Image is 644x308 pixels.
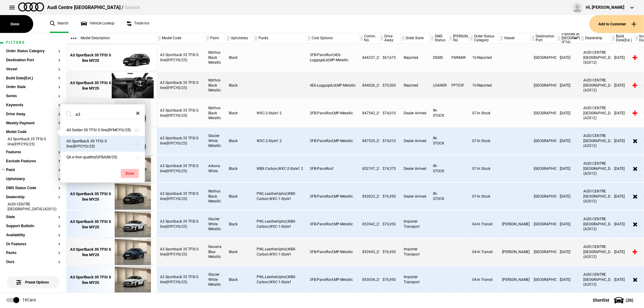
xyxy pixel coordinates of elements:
[469,183,499,210] div: 07-In Stock
[70,183,112,210] a: A3 Sportback 35 TFSI S line MY25
[557,183,580,210] div: [DATE]
[81,15,114,33] a: Vehicle Lookup
[6,76,60,81] button: Build Date(Est.)
[401,155,430,182] div: Dealer Arrived
[226,127,254,154] div: Black
[70,211,112,238] a: A3 Sportback 35 TFSI S line MY25
[205,266,226,293] div: Glacier White Metallic
[380,183,401,210] div: $76,950
[226,33,253,43] div: Upholstery
[469,238,499,265] div: 04-In Transit
[401,183,430,210] div: Dealer Arrived
[127,15,149,33] a: Trade ins
[401,127,430,154] div: Dealer Arrived
[359,44,380,71] div: 844337_25
[6,76,60,85] section: Build Date(Est.)
[380,33,400,43] div: Drive Away
[70,191,112,202] div: A3 Sportback 35 TFSI S line MY25
[157,44,205,71] div: A3 Sportback 35 TFSI S line(8YFCYG/25)
[359,266,380,293] div: 853034_25
[157,238,205,265] div: A3 Sportback 35 TFSI S line(8YFCYG/25)
[6,41,60,45] h1: Filters
[112,239,154,266] img: Audi_8YFCYG_25_EI_2D2D_WBX_3FB_3L5_WXC_WXC-1_PWL_PY5_PYY_U35_(Nadin:_3FB_3L5_6FJ_C56_PWL_PY5_PYY_...
[380,266,401,293] div: $76,950
[430,72,448,99] div: LOANER
[6,130,60,150] section: Model CodeA3 Sportback 35 TFSI S line(8YFCYG/25)
[401,211,430,238] div: Importer Transport
[499,33,530,43] div: Vessel
[380,211,401,238] div: $76,950
[359,127,380,154] div: 847535_25
[6,58,60,62] button: Destination Port
[307,211,359,238] div: 3FB-PanoRoof,MP-Metallic
[66,109,132,120] input: Search
[611,100,634,127] div: [DATE]
[60,125,145,136] button: A3 Sedan 35 TFSI S line(8YMCYG/25)
[584,293,644,308] button: Shortlist(26)
[112,211,154,238] img: Audi_8YFCYG_25_EI_2Y2Y_WBX_3FB_3L5_WXC_WXC-1_PWL_PY5_PYY_U35_(Nadin:_3FB_3L5_6FJ_C56_PWL_PY5_PYY_...
[380,155,401,182] div: $74,375
[6,121,60,125] button: Weekly Payment
[430,127,448,154] div: IN-STOCK
[6,260,60,264] button: Ours
[401,266,430,293] div: Importer Transport
[359,33,379,43] div: Comm. No.
[359,155,380,182] div: 852197_25
[205,72,226,99] div: Mythos Black Metallic
[380,127,401,154] div: $74,010
[6,233,60,242] section: Availability
[557,211,580,238] div: [DATE]
[254,155,307,182] div: WBX-Carbon,WXC-2-Style1 2
[611,155,634,182] div: [DATE]
[401,72,430,99] div: Reported
[70,219,112,230] div: A3 Sportback 35 TFSI S line MY25
[205,44,226,71] div: Mythos Black Metallic
[205,155,226,182] div: Arkona White
[112,266,154,294] img: Audi_8YFCYG_25_EI_2Y2Y_WBX_3FB_3L5_WXC_WXC-1_PWL_PY5_PYY_U35_(Nadin:_3FB_3L5_6FJ_C56_PWL_PY5_PYY_...
[6,103,60,107] button: Keywords
[226,44,254,71] div: Black
[157,155,205,182] div: A3 Sportback 35 TFSI S line(8YFCYG/25)
[307,44,359,71] div: 3FB-PanoRoof,4E6-LuggageLid,MP-Metallic
[580,238,611,265] div: AUDI CENTRE [GEOGRAPHIC_DATA] (A2012)
[6,168,60,177] section: Paint
[205,100,226,127] div: Mythos Black Metallic
[226,266,254,293] div: Black
[112,100,154,127] img: Audi_8YFCYG_25_EI_0E0E_3FB_WXC-2_WXC_(Nadin:_3FB_C53_WXC)_ext.png
[401,33,430,43] div: Order State
[531,72,557,99] div: [GEOGRAPHIC_DATA]
[430,155,448,182] div: IN-STOCK
[580,266,611,293] div: AUDI CENTRE [GEOGRAPHIC_DATA] (A2012)
[6,215,60,219] button: State
[359,238,380,265] div: 853943_25
[557,100,580,127] div: [DATE]
[70,266,112,294] a: A3 Sportback 35 TFSI S line MY25
[205,183,226,210] div: Mythos Black Metallic
[430,100,448,127] div: IN-STOCK
[557,33,580,43] div: Planned at [GEOGRAPHIC_DATA] (ETA)
[580,72,611,99] div: AUDI CENTRE [GEOGRAPHIC_DATA] (A2012)
[157,211,205,238] div: A3 Sportback 35 TFSI S line(8YFCYG/25)
[6,186,60,195] section: DMS Status Code
[18,273,49,284] span: Preset Options
[6,177,60,181] button: Upholstery
[6,58,60,67] section: Destination Port
[6,251,60,255] button: Packs
[6,49,60,58] section: Order Status Category
[586,5,624,11] div: Hi, [PERSON_NAME]
[401,238,430,265] div: Importer Transport
[611,72,634,99] div: [DATE]
[6,251,60,260] section: Packs
[359,72,380,99] div: 844026_25
[6,112,60,121] section: Drive Away
[611,44,634,71] div: [DATE]
[70,100,112,127] a: A3 Sportback 35 TFSI S line MY25
[557,44,580,71] div: [DATE]
[580,127,611,154] div: AUDI CENTRE [GEOGRAPHIC_DATA] (A2012)
[157,72,205,99] div: A3 Sportback 35 TFSI S line(8YFCYG/25)
[254,127,307,154] div: WXC-2-Style1 2
[6,215,60,224] section: State
[157,33,205,43] div: Model Code
[157,266,205,293] div: A3 Sportback 35 TFSI S line(8YFCYG/25)
[205,238,226,265] div: Navarra Blue Metallic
